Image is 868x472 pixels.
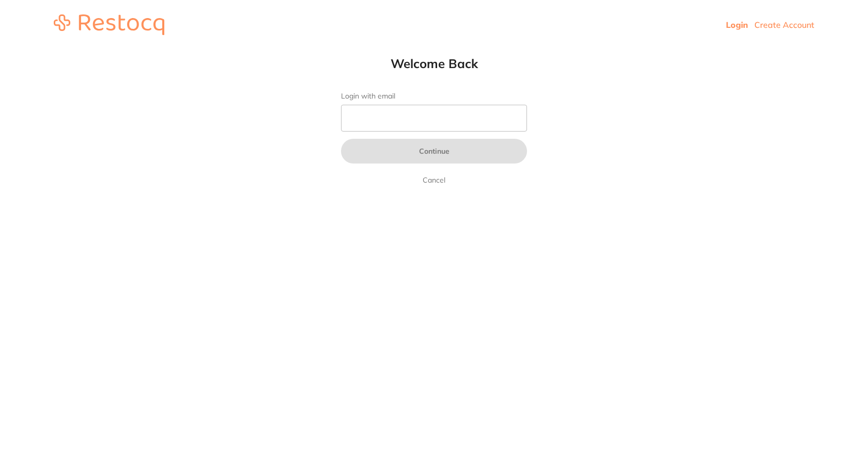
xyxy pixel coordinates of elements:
[726,20,748,30] a: Login
[421,174,447,186] a: Cancel
[341,92,527,101] label: Login with email
[320,56,548,71] h1: Welcome Back
[754,20,814,30] a: Create Account
[54,14,164,35] img: restocq_logo.svg
[341,139,527,164] button: Continue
